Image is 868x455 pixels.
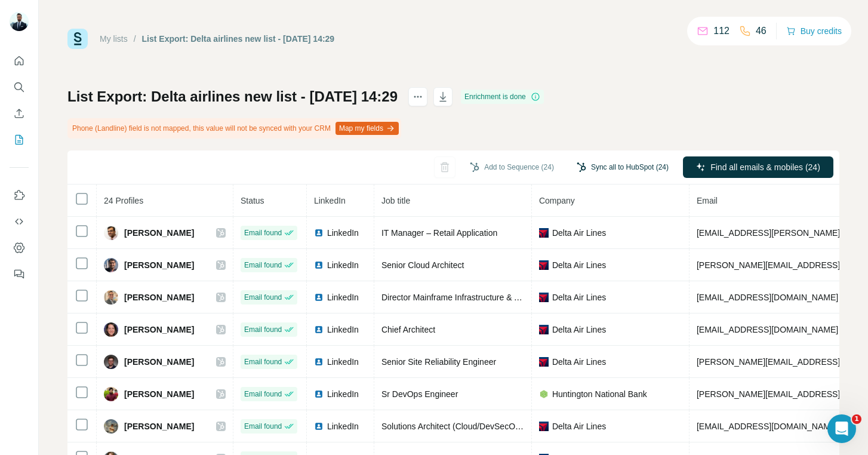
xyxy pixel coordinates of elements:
[67,118,401,139] div: Phone (Landline) field is not mapped, this value will not be synced with your CRM
[124,291,194,303] span: [PERSON_NAME]
[314,357,324,367] img: LinkedIn logo
[10,103,29,124] button: Enrich CSV
[10,211,29,232] button: Use Surfe API
[710,161,820,173] span: Find all emails & mobiles (24)
[539,357,549,367] img: company-logo
[10,50,29,72] button: Quick start
[244,356,282,367] span: Email found
[104,355,118,369] img: Avatar
[142,33,335,45] div: List Export: Delta airlines new list - [DATE] 14:29
[244,227,282,238] span: Email found
[852,414,861,424] span: 1
[552,356,606,368] span: Delta Air Lines
[10,129,29,150] button: My lists
[10,12,29,31] img: Avatar
[327,388,359,400] span: LinkedIn
[244,292,282,303] span: Email found
[67,29,88,49] img: Surfe Logo
[697,293,838,302] span: [EMAIL_ADDRESS][DOMAIN_NAME]
[539,325,549,334] img: company-logo
[568,158,677,176] button: Sync all to HubSpot (24)
[552,291,606,303] span: Delta Air Lines
[552,259,606,271] span: Delta Air Lines
[104,322,118,337] img: Avatar
[314,260,324,270] img: LinkedIn logo
[104,258,118,272] img: Avatar
[697,196,718,205] span: Email
[104,290,118,305] img: Avatar
[381,325,435,334] span: Chief Architect
[327,227,359,239] span: LinkedIn
[241,196,264,205] span: Status
[552,388,647,400] span: Huntington National Bank
[552,420,606,432] span: Delta Air Lines
[327,356,359,368] span: LinkedIn
[381,260,464,270] span: Senior Cloud Architect
[67,87,398,106] h1: List Export: Delta airlines new list - [DATE] 14:29
[539,196,575,205] span: Company
[381,422,556,431] span: Solutions Architect (Cloud/DevSecOps/FinOps)
[713,24,730,38] p: 112
[381,196,410,205] span: Job title
[697,422,838,431] span: [EMAIL_ADDRESS][DOMAIN_NAME]
[124,388,194,400] span: [PERSON_NAME]
[756,24,767,38] p: 46
[327,420,359,432] span: LinkedIn
[104,196,143,205] span: 24 Profiles
[827,414,856,443] iframe: Intercom live chat
[10,237,29,259] button: Dashboard
[244,260,282,270] span: Email found
[539,228,549,238] img: company-logo
[408,87,427,106] button: actions
[314,325,324,334] img: LinkedIn logo
[381,389,458,399] span: Sr DevOps Engineer
[327,259,359,271] span: LinkedIn
[314,422,324,431] img: LinkedIn logo
[124,420,194,432] span: [PERSON_NAME]
[539,422,549,431] img: company-logo
[461,158,562,176] button: Add to Sequence (24)
[539,389,549,399] img: company-logo
[697,325,838,334] span: [EMAIL_ADDRESS][DOMAIN_NAME]
[552,227,606,239] span: Delta Air Lines
[381,357,496,367] span: Senior Site Reliability Engineer
[381,228,497,238] span: IT Manager – Retail Application
[539,260,549,270] img: company-logo
[381,293,586,302] span: Director Mainframe Infrastructure & Application Support
[314,228,324,238] img: LinkedIn logo
[100,34,128,44] a: My lists
[10,185,29,206] button: Use Surfe on LinkedIn
[104,226,118,240] img: Avatar
[461,90,544,104] div: Enrichment is done
[134,33,136,45] li: /
[124,259,194,271] span: [PERSON_NAME]
[786,23,842,39] button: Buy credits
[314,293,324,302] img: LinkedIn logo
[314,196,346,205] span: LinkedIn
[10,76,29,98] button: Search
[539,293,549,302] img: company-logo
[314,389,324,399] img: LinkedIn logo
[244,389,282,399] span: Email found
[552,324,606,336] span: Delta Air Lines
[244,324,282,335] span: Email found
[124,356,194,368] span: [PERSON_NAME]
[327,324,359,336] span: LinkedIn
[104,387,118,401] img: Avatar
[104,419,118,434] img: Avatar
[335,122,399,135] button: Map my fields
[327,291,359,303] span: LinkedIn
[124,324,194,336] span: [PERSON_NAME]
[124,227,194,239] span: [PERSON_NAME]
[10,263,29,285] button: Feedback
[683,156,833,178] button: Find all emails & mobiles (24)
[244,421,282,432] span: Email found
